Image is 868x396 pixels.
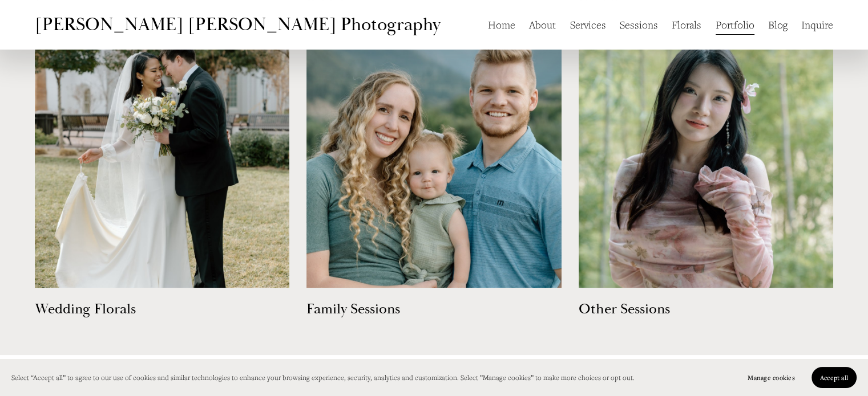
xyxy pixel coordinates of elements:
[35,33,289,287] img: Wedding Florals
[672,14,701,35] a: Florals
[620,14,658,35] a: Sessions
[570,14,606,35] a: Services
[35,13,441,36] a: [PERSON_NAME] [PERSON_NAME] Photography
[35,33,289,326] a: Wedding Florals Wedding Florals
[579,33,833,287] img: Other Sessions
[579,33,833,326] a: Other Sessions Other Sessions
[812,367,857,388] button: Accept all
[35,299,289,320] h3: Wedding Florals
[716,14,754,35] a: Portfolio
[768,14,788,35] a: Blog
[748,373,794,382] span: Manage cookies
[820,373,848,382] span: Accept all
[306,299,561,320] h3: Family Sessions
[801,14,833,35] a: Inquire
[11,371,635,384] p: Select “Accept all” to agree to our use of cookies and similar technologies to enhance your brows...
[306,33,561,287] img: Family Sessions
[529,14,556,35] a: About
[739,367,803,388] button: Manage cookies
[488,14,515,35] a: Home
[579,299,833,320] h3: Other Sessions
[306,33,561,326] a: Family Sessions Family Sessions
